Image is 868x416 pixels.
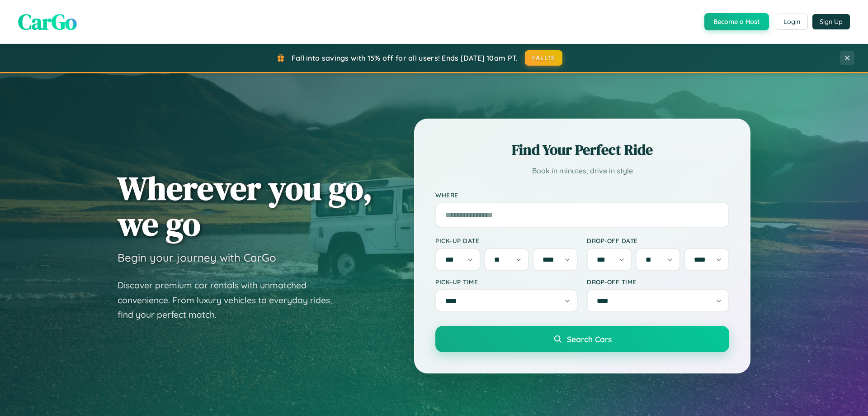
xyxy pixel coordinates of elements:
label: Where [435,191,729,199]
label: Drop-off Time [587,278,729,286]
button: Search Cars [435,326,729,352]
label: Drop-off Date [587,237,729,244]
button: FALL15 [525,50,563,66]
button: Sign Up [812,14,850,29]
button: Become a Host [704,13,769,30]
h3: Begin your journey with CarGo [118,251,276,264]
label: Pick-up Time [435,278,578,286]
p: Discover premium car rentals with unmatched convenience. From luxury vehicles to everyday rides, ... [118,278,344,322]
p: Book in minutes, drive in style [435,164,729,177]
span: Search Cars [567,334,612,344]
button: Login [776,14,808,30]
span: Fall into savings with 15% off for all users! Ends [DATE] 10am PT. [292,53,518,62]
h1: Wherever you go, we go [118,170,373,242]
h2: Find Your Perfect Ride [435,140,729,160]
label: Pick-up Date [435,237,578,244]
span: CarGo [18,7,77,37]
